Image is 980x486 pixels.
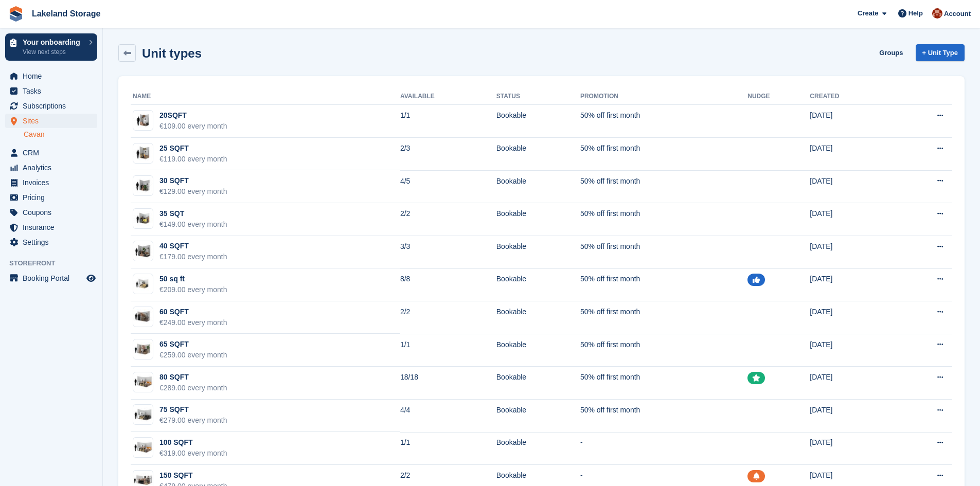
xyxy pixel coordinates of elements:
[159,110,227,121] div: 20SQFT
[133,440,153,455] img: 100-sqft-unit%20(1).jpg
[5,235,97,249] a: menu
[810,203,892,236] td: [DATE]
[496,400,580,433] td: Bookable
[159,415,227,426] div: €279.00 every month
[944,9,971,19] span: Account
[23,190,84,205] span: Pricing
[133,309,153,324] img: 60-sqft-unit.jpg
[496,301,580,334] td: Bookable
[580,301,747,334] td: 50% off first month
[496,334,580,367] td: Bookable
[159,284,227,295] div: €209.00 every month
[496,432,580,465] td: Bookable
[932,8,942,19] img: Cillian Geraghty
[580,88,747,105] th: Promotion
[159,251,227,262] div: €179.00 every month
[580,105,747,138] td: 50% off first month
[9,258,102,268] span: Storefront
[580,203,747,236] td: 50% off first month
[159,372,227,383] div: 80 SQFT
[142,46,202,60] h2: Unit types
[810,432,892,465] td: [DATE]
[810,268,892,301] td: [DATE]
[580,138,747,171] td: 50% off first month
[496,88,580,105] th: Status
[159,350,227,361] div: €259.00 every month
[23,175,84,190] span: Invoices
[23,220,84,235] span: Insurance
[496,268,580,301] td: Bookable
[24,130,97,139] a: Cavan
[159,219,227,230] div: €149.00 every month
[496,367,580,400] td: Bookable
[810,88,892,105] th: Created
[159,154,227,165] div: €119.00 every month
[400,301,496,334] td: 2/2
[810,301,892,334] td: [DATE]
[858,8,878,19] span: Create
[159,383,227,393] div: €289.00 every month
[133,146,153,160] img: 25-sqft-unit.jpg
[159,274,227,284] div: 50 sq ft
[580,268,747,301] td: 50% off first month
[159,470,227,481] div: 150 SQFT
[810,236,892,269] td: [DATE]
[496,138,580,171] td: Bookable
[133,407,153,422] img: 75-sqft-unit%20(2).jpg
[159,307,227,317] div: 60 SQFT
[5,69,97,83] a: menu
[747,88,810,105] th: Nudge
[23,114,84,128] span: Sites
[400,236,496,269] td: 3/3
[810,334,892,367] td: [DATE]
[159,186,227,197] div: €129.00 every month
[810,105,892,138] td: [DATE]
[133,113,153,128] img: 20-sqft-unit.jpg
[85,272,97,284] a: Preview store
[496,236,580,269] td: Bookable
[580,170,747,203] td: 50% off first month
[580,236,747,269] td: 50% off first month
[580,334,747,367] td: 50% off first month
[23,271,84,285] span: Booking Portal
[23,235,84,249] span: Settings
[159,175,227,186] div: 30 SQFT
[133,374,153,389] img: 100-sqft-unit.jpg
[5,146,97,160] a: menu
[159,448,227,459] div: €319.00 every month
[400,400,496,433] td: 4/4
[159,143,227,154] div: 25 SQFT
[810,138,892,171] td: [DATE]
[580,367,747,400] td: 50% off first month
[23,205,84,220] span: Coupons
[400,203,496,236] td: 2/2
[400,432,496,465] td: 1/1
[28,5,104,22] a: Lakeland Storage
[159,208,227,219] div: 35 SQT
[580,400,747,433] td: 50% off first month
[23,69,84,83] span: Home
[159,121,227,132] div: €109.00 every month
[810,367,892,400] td: [DATE]
[5,84,97,98] a: menu
[23,99,84,113] span: Subscriptions
[5,99,97,113] a: menu
[131,88,400,105] th: Name
[5,175,97,190] a: menu
[5,271,97,285] a: menu
[400,367,496,400] td: 18/18
[5,205,97,220] a: menu
[133,178,153,193] img: 30-sqft-unit.jpg
[400,268,496,301] td: 8/8
[496,105,580,138] td: Bookable
[908,8,923,19] span: Help
[133,244,153,259] img: 40-sqft-unit.jpg
[400,105,496,138] td: 1/1
[133,277,153,292] img: 50.jpg
[133,211,153,226] img: 35-sqft-unit.jpg
[159,317,227,328] div: €249.00 every month
[5,33,97,61] a: Your onboarding View next steps
[875,44,907,61] a: Groups
[400,88,496,105] th: Available
[159,404,227,415] div: 75 SQFT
